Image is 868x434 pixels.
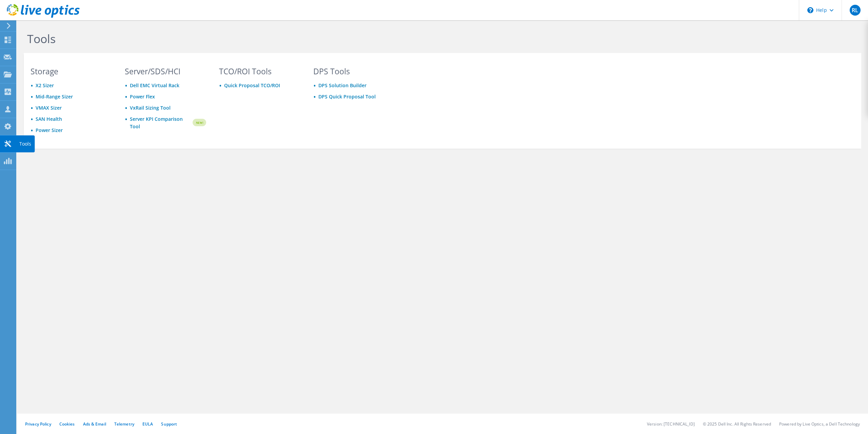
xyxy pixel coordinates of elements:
span: RL [850,5,861,16]
a: Telemetry [114,421,134,427]
a: DPS Quick Proposal Tool [318,93,376,100]
a: VxRail Sizing Tool [130,105,171,111]
h1: Tools [27,32,485,46]
li: Version: [TECHNICAL_ID] [647,421,695,427]
a: SAN Health [36,116,62,122]
a: VMAX Sizer [36,105,62,111]
h3: DPS Tools [313,68,395,75]
a: Power Sizer [36,127,63,133]
h3: TCO/ROI Tools [219,68,300,75]
a: Privacy Policy [25,421,51,427]
a: Support [161,421,177,427]
li: Powered by Live Optics, a Dell Technology [779,421,860,427]
svg: \n [807,7,813,13]
a: Mid-Range Sizer [36,93,73,100]
a: Ads & Email [83,421,106,427]
h3: Server/SDS/HCI [125,68,206,75]
a: X2 Sizer [36,82,54,89]
li: © 2025 Dell Inc. All Rights Reserved [703,421,771,427]
a: Quick Proposal TCO/ROI [224,82,280,89]
a: DPS Solution Builder [318,82,367,89]
a: Power Flex [130,93,155,100]
a: Server KPI Comparison Tool [130,115,192,130]
img: new-badge.svg [192,115,206,131]
div: Tools [16,135,35,152]
a: Dell EMC Virtual Rack [130,82,179,89]
h3: Storage [31,68,112,75]
a: Cookies [59,421,75,427]
a: EULA [142,421,153,427]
